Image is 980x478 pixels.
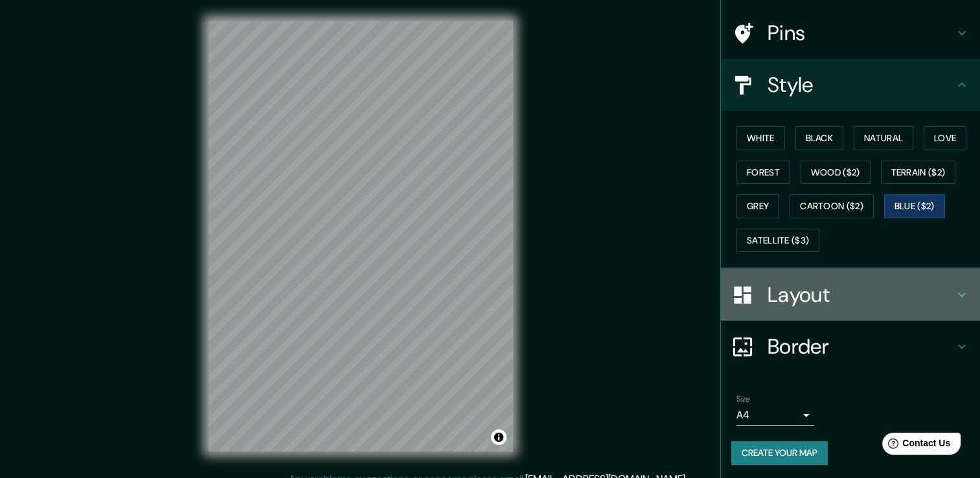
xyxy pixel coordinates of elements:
button: Toggle attribution [491,429,507,445]
button: Grey [736,194,779,218]
button: Natural [854,126,913,150]
button: Satellite ($3) [736,229,819,253]
iframe: Help widget launcher [865,427,966,464]
button: Blue ($2) [884,194,945,218]
button: Black [795,126,844,150]
div: Style [721,59,980,111]
button: Cartoon ($2) [790,194,874,218]
div: A4 [736,405,814,426]
button: Forest [736,161,790,185]
h4: Border [768,334,954,359]
div: Border [721,321,980,372]
div: Layout [721,269,980,321]
h4: Style [768,72,954,98]
button: Terrain ($2) [881,161,956,185]
button: White [736,126,785,150]
h4: Pins [768,20,954,46]
canvas: Map [209,21,513,451]
button: Create your map [731,441,828,465]
button: Wood ($2) [801,161,871,185]
button: Love [924,126,966,150]
div: Pins [721,7,980,59]
label: Size [736,394,750,405]
h4: Layout [768,282,954,308]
